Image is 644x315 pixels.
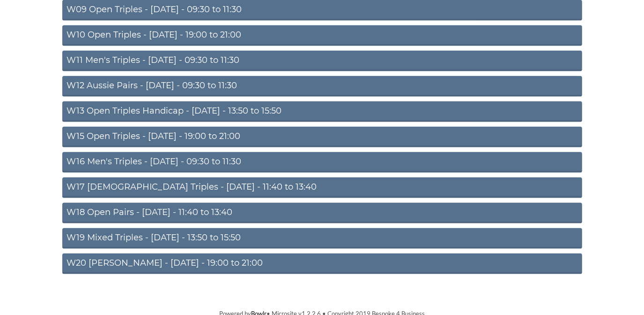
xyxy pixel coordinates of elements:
[62,254,582,274] a: W20 [PERSON_NAME] - [DATE] - 19:00 to 21:00
[62,101,582,122] a: W13 Open Triples Handicap - [DATE] - 13:50 to 15:50
[62,203,582,223] a: W18 Open Pairs - [DATE] - 11:40 to 13:40
[62,152,582,173] a: W16 Men's Triples - [DATE] - 09:30 to 11:30
[62,76,582,97] a: W12 Aussie Pairs - [DATE] - 09:30 to 11:30
[62,127,582,147] a: W15 Open Triples - [DATE] - 19:00 to 21:00
[62,51,582,71] a: W11 Men's Triples - [DATE] - 09:30 to 11:30
[62,228,582,249] a: W19 Mixed Triples - [DATE] - 13:50 to 15:50
[62,177,582,198] a: W17 [DEMOGRAPHIC_DATA] Triples - [DATE] - 11:40 to 13:40
[62,25,582,46] a: W10 Open Triples - [DATE] - 19:00 to 21:00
